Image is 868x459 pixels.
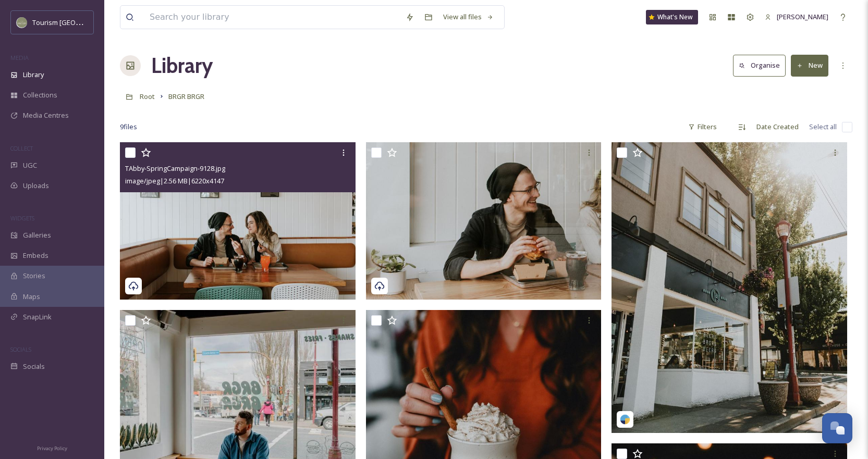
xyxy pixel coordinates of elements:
div: Filters [683,117,722,137]
span: SOCIALS [10,345,31,353]
span: Stories [23,271,45,281]
a: BRGR BRGR [168,90,204,103]
span: Select all [809,122,837,132]
a: [PERSON_NAME] [760,7,834,27]
span: image/jpeg | 2.56 MB | 6220 x 4147 [125,176,224,185]
span: Privacy Policy [37,445,67,452]
span: Embeds [23,251,48,260]
span: Collections [23,90,57,100]
span: 9 file s [120,122,137,132]
span: Socials [23,362,45,371]
button: Open Chat [822,413,852,443]
span: Uploads [23,181,49,191]
span: WIDGETS [10,214,34,222]
a: What's New [646,10,698,24]
input: Search your library [144,6,400,29]
a: Library [151,50,213,81]
span: Tourism [GEOGRAPHIC_DATA] [32,17,126,27]
img: brgrbrgrbeers_43831d40-fa75-400e-4424-4511da905688.jpg [612,142,847,433]
span: SnapLink [23,312,52,322]
span: UGC [23,160,37,170]
span: Media Centres [23,110,69,120]
span: MEDIA [10,54,29,61]
a: Privacy Policy [37,441,67,454]
span: Galleries [23,230,51,240]
span: Maps [23,292,40,302]
a: View all files [438,7,499,27]
span: [PERSON_NAME] [777,12,828,21]
span: BRGR BRGR [168,92,204,101]
button: Organise [733,55,786,76]
img: TAbby-SpringCampaign-9128.jpg [120,142,356,300]
span: Root [140,92,155,101]
img: snapsea-logo.png [620,414,630,425]
img: Abbotsford_Snapsea.png [17,17,27,28]
a: Organise [733,55,791,76]
a: Root [140,90,155,103]
div: Date Created [751,117,804,137]
button: New [791,55,828,76]
span: COLLECT [10,144,33,152]
span: TAbby-SpringCampaign-9128.jpg [125,164,225,173]
img: TAbby-SpringCampaign-9110.jpg [366,142,602,300]
span: Library [23,70,44,80]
